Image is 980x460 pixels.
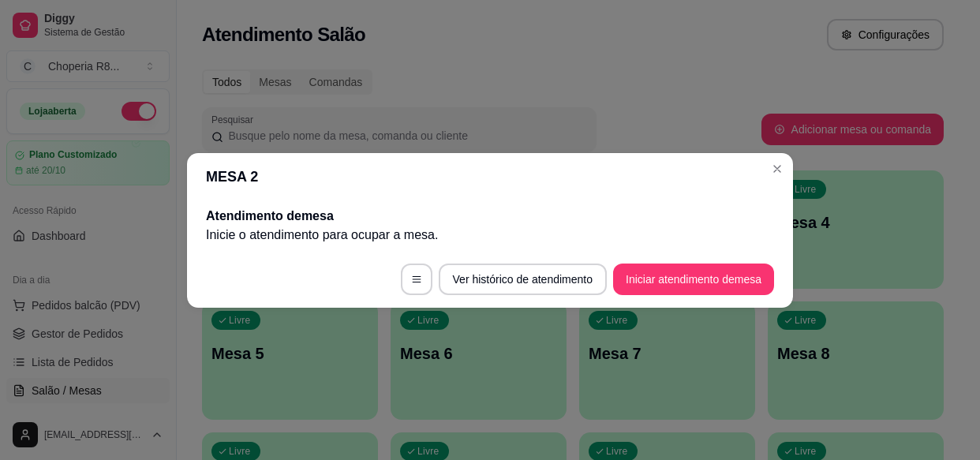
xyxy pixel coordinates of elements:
[206,226,774,245] p: Inicie o atendimento para ocupar a mesa .
[187,153,793,200] header: MESA 2
[206,207,774,226] h2: Atendimento de mesa
[439,264,607,295] button: Ver histórico de atendimento
[613,264,774,295] button: Iniciar atendimento demesa
[765,156,790,181] button: Close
